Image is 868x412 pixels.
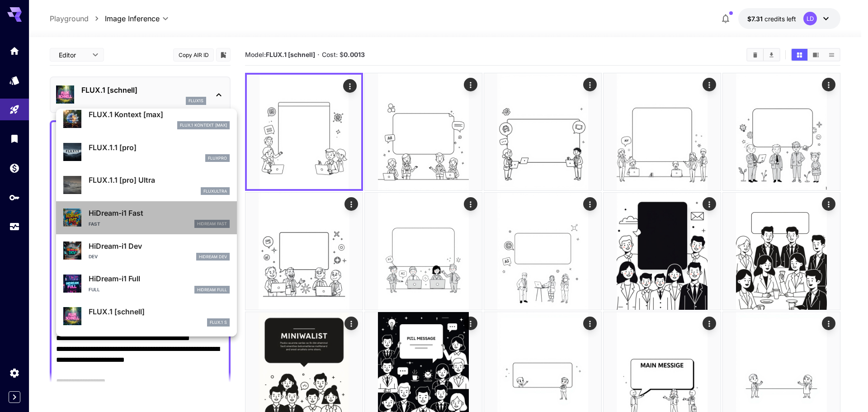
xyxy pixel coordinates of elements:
[89,109,230,120] p: FLUX.1 Kontext [max]
[89,241,230,251] p: HiDream-i1 Dev
[63,138,230,166] div: FLUX.1.1 [pro]fluxpro
[89,286,100,293] p: Full
[63,204,230,232] div: HiDream-i1 FastFastHiDream Fast
[89,175,230,185] p: FLUX.1.1 [pro] Ultra
[63,237,230,265] div: HiDream-i1 DevDevHiDream Dev
[89,208,230,218] p: HiDream-i1 Fast
[89,221,100,227] p: Fast
[180,122,227,128] p: FLUX.1 Kontext [max]
[89,306,230,317] p: FLUX.1 [schnell]
[89,253,98,260] p: Dev
[197,221,227,227] p: HiDream Fast
[89,142,230,153] p: FLUX.1.1 [pro]
[63,105,230,133] div: FLUX.1 Kontext [max]FLUX.1 Kontext [max]
[63,270,230,297] div: HiDream-i1 FullFullHiDream Full
[199,254,227,260] p: HiDream Dev
[210,319,227,326] p: FLUX.1 S
[203,188,227,194] p: fluxultra
[63,171,230,199] div: FLUX.1.1 [pro] Ultrafluxultra
[197,287,227,293] p: HiDream Full
[208,155,227,161] p: fluxpro
[89,273,230,284] p: HiDream-i1 Full
[63,303,230,330] div: FLUX.1 [schnell]FLUX.1 S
